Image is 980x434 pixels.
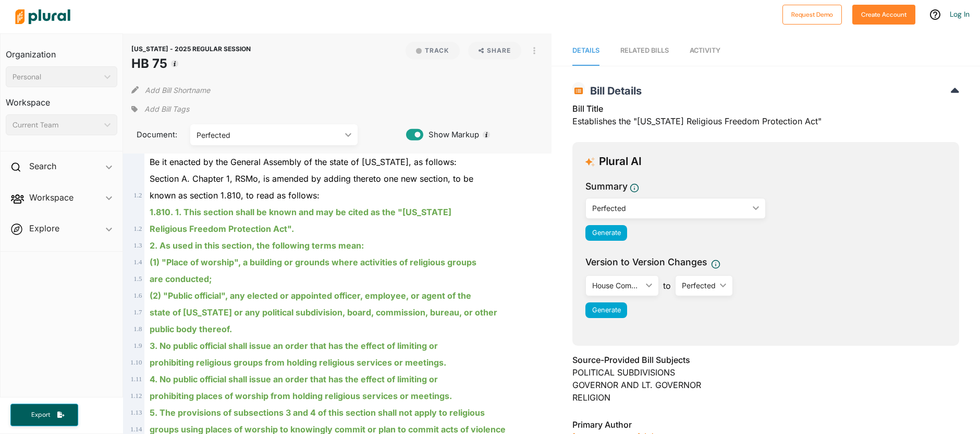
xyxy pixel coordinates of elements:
a: Activity [690,36,720,66]
a: Request Demo [782,8,842,19]
span: 1 . 13 [130,409,142,416]
h1: HB 75 [131,54,251,73]
span: Details [572,46,599,54]
span: 1 . 2 [133,225,142,232]
div: Tooltip anchor [482,130,491,139]
button: Track [406,42,460,60]
ins: 5. The provisions of subsections 3 and 4 of this section shall not apply to religious [150,407,485,418]
span: Be it enacted by the General Assembly of the state of [US_STATE], as follows: [150,157,457,167]
ins: public body thereof. [150,324,232,334]
span: Section A. Chapter 1, RSMo, is amended by adding thereto one new section, to be [150,173,473,184]
span: Bill Details [585,85,642,97]
ins: (2) "Public official", any elected or appointed officer, employee, or agent of the [150,290,471,301]
div: Perfected [197,130,341,140]
span: to [659,279,675,292]
span: Generate [592,306,621,314]
button: Generate [585,302,627,318]
span: 1 . 6 [133,292,142,299]
div: RELATED BILLS [620,45,669,55]
button: Export [10,404,78,426]
span: Document: [131,129,177,140]
a: Log In [950,9,970,19]
a: Details [572,36,599,66]
h3: Bill Title [572,102,959,115]
button: Share [468,42,522,60]
h3: Primary Author [572,418,959,431]
button: Create Account [852,5,915,25]
ins: 2. As used in this section, the following terms mean: [150,240,364,251]
span: 1 . 5 [133,275,142,283]
h2: Search [29,160,56,172]
div: RELIGION [572,391,959,404]
div: Personal [13,72,100,83]
ins: (1) "Place of worship", a building or grounds where activities of religious groups [150,257,476,267]
h3: Summary [585,180,628,193]
div: POLITICAL SUBDIVISIONS [572,366,959,379]
span: 1 . 2 [133,192,142,199]
span: Version to Version Changes [585,255,707,269]
span: Generate [592,229,621,237]
div: Perfected [682,280,716,291]
span: Activity [690,46,720,54]
div: Add tags [131,101,189,117]
ins: Religious Freedom Protection Act". [150,224,294,234]
div: House Committee Substitute [592,280,642,291]
span: 1 . 9 [133,342,142,349]
h3: Plural AI [599,155,642,168]
ins: prohibiting religious groups from holding religious services or meetings. [150,357,446,368]
h3: Source-Provided Bill Subjects [572,354,959,366]
span: Export [24,410,57,419]
span: 1 . 4 [133,259,142,266]
button: Generate [585,225,627,241]
h3: Workspace [6,87,117,110]
span: 1 . 8 [133,325,142,333]
h3: Organization [6,39,117,62]
ins: 3. No public official shall issue an order that has the effect of limiting or [150,341,438,351]
button: Share [464,42,526,60]
span: 1 . 11 [130,376,142,383]
span: Show Markup [423,129,479,140]
span: Add Bill Tags [144,104,189,114]
span: known as section 1.810, to read as follows: [150,190,320,201]
div: Perfected [592,203,749,214]
span: 1 . 7 [133,309,142,316]
span: 1 . 10 [130,359,142,366]
ins: are conducted; [150,274,212,284]
div: GOVERNOR AND LT. GOVERNOR [572,379,959,391]
div: Tooltip anchor [170,59,179,68]
button: Request Demo [782,5,842,25]
ins: state of [US_STATE] or any political subdivision, board, commission, bureau, or other [150,307,497,318]
span: 1 . 14 [130,426,142,433]
div: Current Team [13,120,100,131]
a: Create Account [852,8,915,19]
button: Add Bill Shortname [145,81,210,98]
span: [US_STATE] - 2025 REGULAR SESSION [131,45,251,53]
ins: prohibiting places of worship from holding religious services or meetings. [150,391,452,401]
div: Establishes the "[US_STATE] Religious Freedom Protection Act" [572,102,959,134]
ins: 1.810. 1. This section shall be known and may be cited as the "[US_STATE] [150,207,451,217]
a: RELATED BILLS [620,36,669,66]
span: 1 . 3 [133,242,142,249]
ins: 4. No public official shall issue an order that has the effect of limiting or [150,374,438,384]
span: 1 . 12 [130,392,142,400]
